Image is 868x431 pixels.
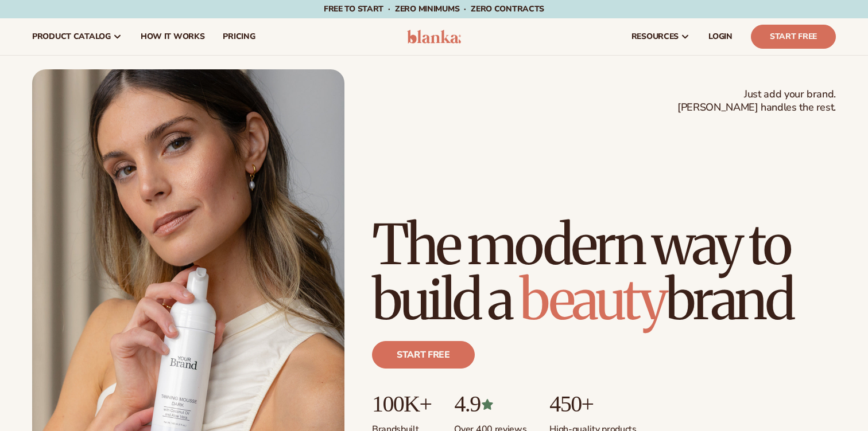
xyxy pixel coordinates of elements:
[407,30,462,44] img: logo
[372,217,836,327] h1: The modern way to build a brand
[520,265,665,334] span: beauty
[549,391,636,417] p: 450+
[677,88,836,115] span: Just add your brand. [PERSON_NAME] handles the rest.
[699,18,742,55] a: LOGIN
[631,32,679,41] span: resources
[751,25,836,49] a: Start Free
[708,32,733,41] span: LOGIN
[214,18,264,55] a: pricing
[141,32,205,41] span: How It Works
[372,391,431,417] p: 100K+
[23,18,131,55] a: product catalog
[32,32,111,41] span: product catalog
[372,341,475,369] a: Start free
[454,391,526,417] p: 4.9
[324,3,544,14] span: Free to start · ZERO minimums · ZERO contracts
[131,18,214,55] a: How It Works
[223,32,255,41] span: pricing
[622,18,699,55] a: resources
